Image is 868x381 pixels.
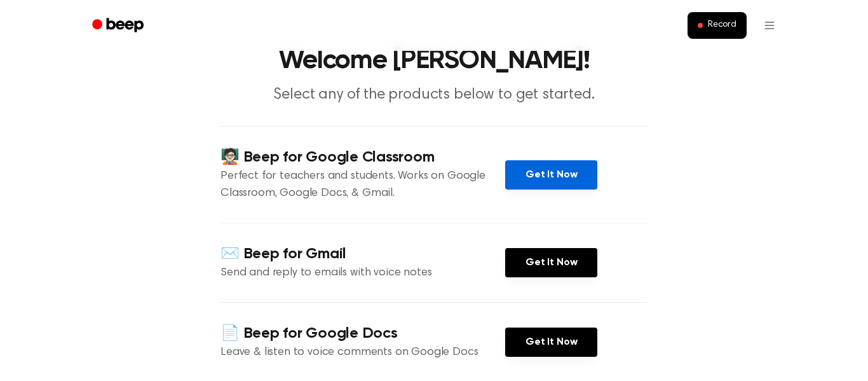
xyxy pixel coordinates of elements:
p: Perfect for teachers and students. Works on Google Classroom, Google Docs, & Gmail. [220,168,505,202]
p: Leave & listen to voice comments on Google Docs [220,344,505,361]
span: Record [708,20,736,31]
button: Record [688,12,747,39]
h4: 🧑🏻‍🏫 Beep for Google Classroom [220,147,505,168]
h4: 📄 Beep for Google Docs [220,323,505,344]
a: Get It Now [505,328,597,357]
h4: ✉️ Beep for Gmail [220,244,505,265]
a: Beep [83,13,155,38]
p: Select any of the products below to get started. [190,85,678,106]
p: Send and reply to emails with voice notes [220,265,505,282]
h1: Welcome [PERSON_NAME]! [109,48,759,74]
button: Open menu [754,10,785,41]
a: Get It Now [505,160,597,190]
a: Get It Now [505,248,597,277]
